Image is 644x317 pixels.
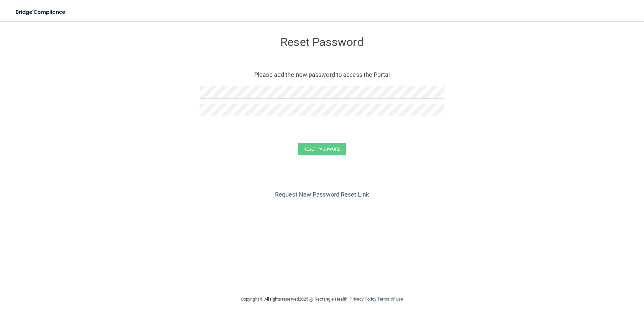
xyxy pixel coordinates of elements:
a: Terms of Use [377,297,403,302]
div: Copyright © All rights reserved 2025 @ Rectangle Health | | [200,288,444,310]
img: bridge_compliance_login_screen.278c3ca4.svg [10,5,72,19]
button: Reset Password [298,143,346,155]
p: Please add the new password to access the Portal [205,69,439,80]
a: Request New Password Reset Link [275,191,369,198]
a: Privacy Policy [350,297,376,302]
h3: Reset Password [200,36,444,48]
